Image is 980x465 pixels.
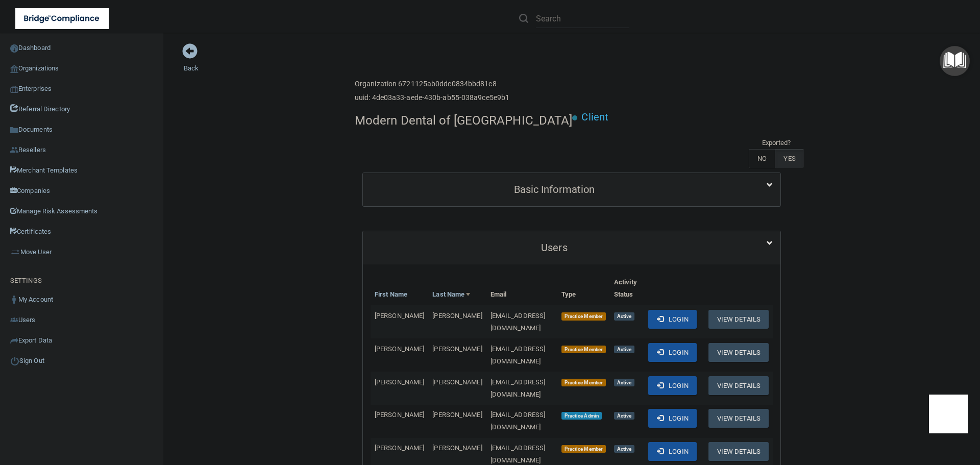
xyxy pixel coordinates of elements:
h4: Modern Dental of [GEOGRAPHIC_DATA] [355,114,572,127]
a: First Name [375,288,407,301]
span: Active [614,412,634,420]
input: Search [536,9,629,28]
a: Last Name [432,288,470,301]
span: [PERSON_NAME] [375,411,424,419]
h6: uuid: 4de03a33-aede-430b-ab55-038a9ce5e9b1 [355,94,509,102]
img: ic_power_dark.7ecde6b1.png [10,356,19,365]
button: View Details [708,376,769,395]
img: icon-documents.8dae5593.png [10,126,18,134]
span: Practice Admin [561,412,602,420]
span: Active [614,312,634,321]
label: YES [775,149,803,168]
label: SETTINGS [10,275,42,287]
img: organization-icon.f8decf85.png [10,65,18,73]
button: View Details [708,442,769,461]
span: [PERSON_NAME] [432,345,482,353]
span: [PERSON_NAME] [432,444,482,452]
a: Users [371,236,773,259]
img: icon-users.e205127d.png [10,316,18,324]
img: icon-export.b9366987.png [10,336,18,345]
th: Email [486,272,557,305]
span: [EMAIL_ADDRESS][DOMAIN_NAME] [491,312,546,332]
span: [EMAIL_ADDRESS][DOMAIN_NAME] [491,345,546,365]
span: Practice Member [561,445,606,453]
button: Open Resource Center [940,46,970,76]
span: [EMAIL_ADDRESS][DOMAIN_NAME] [491,411,546,431]
a: Basic Information [371,178,773,201]
button: View Details [708,343,769,362]
iframe: Drift Widget Chat Controller [929,395,968,433]
span: [EMAIL_ADDRESS][DOMAIN_NAME] [491,378,546,398]
button: Login [648,343,697,362]
span: [EMAIL_ADDRESS][DOMAIN_NAME] [491,444,546,464]
span: [PERSON_NAME] [432,378,482,386]
span: Active [614,379,634,387]
button: View Details [708,310,769,329]
h5: Basic Information [371,184,738,195]
span: [PERSON_NAME] [432,312,482,320]
a: Back [184,52,199,72]
p: Client [581,108,608,127]
span: Active [614,346,634,354]
button: Login [648,409,697,428]
span: [PERSON_NAME] [375,378,424,386]
span: [PERSON_NAME] [432,411,482,419]
img: ic-search.3b580494.png [519,14,528,23]
th: Activity Status [610,272,644,305]
span: Practice Member [561,379,606,387]
td: Exported? [749,137,804,149]
span: [PERSON_NAME] [375,312,424,320]
button: Login [648,310,697,329]
span: Active [614,445,634,453]
th: Type [557,272,610,305]
img: enterprise.0d942306.png [10,86,18,93]
span: Practice Member [561,346,606,354]
img: bridge_compliance_login_screen.278c3ca4.svg [15,8,109,29]
button: Login [648,376,697,395]
h6: Organization 6721125ab0ddc0834bbd81c8 [355,80,509,88]
span: [PERSON_NAME] [375,444,424,452]
img: ic_user_dark.df1a06c3.png [10,296,18,304]
img: briefcase.64adab9b.png [10,247,20,257]
img: ic_reseller.de258add.png [10,146,18,154]
label: NO [749,149,775,168]
span: Practice Member [561,312,606,321]
button: Login [648,442,697,461]
h5: Users [371,242,738,253]
img: ic_dashboard_dark.d01f4a41.png [10,44,18,53]
button: View Details [708,409,769,428]
span: [PERSON_NAME] [375,345,424,353]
